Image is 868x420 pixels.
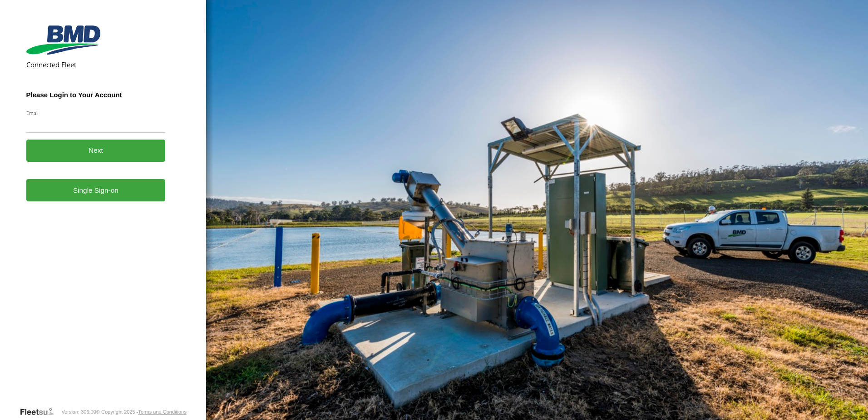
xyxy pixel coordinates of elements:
a: Terms and Conditions [138,409,186,415]
h2: Connected Fleet [26,60,166,69]
div: © Copyright 2025 - [96,409,187,415]
h3: Please Login to Your Account [26,91,166,99]
img: BMD [26,25,100,55]
label: Email [26,110,166,116]
a: Visit our Website [20,407,61,416]
button: Next [26,140,166,162]
div: Version: 306.00 [61,409,96,415]
a: Single Sign-on [26,179,166,201]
